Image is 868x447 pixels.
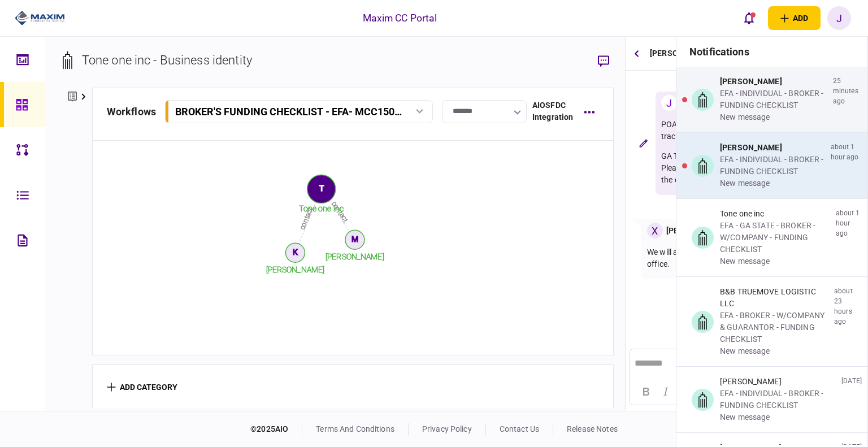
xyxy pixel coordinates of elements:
[666,225,728,237] div: [PERSON_NAME]
[661,150,847,186] p: GA T146- Must only be signed and not dated. Please have the customer redo it and include it in th...
[836,208,862,267] div: about 1 hour ago
[737,6,761,30] button: open notifications list
[319,184,324,193] text: T
[630,349,863,378] iframe: Rich Text Area
[630,76,863,89] div: [DATE]
[165,100,433,123] button: BROKER'S FUNDING CHECKLIST - EFA- MCC150097
[720,76,828,88] div: [PERSON_NAME]
[833,76,862,123] div: 25 minutes ago
[422,424,472,433] a: privacy policy
[293,248,298,257] text: K
[266,265,324,274] tspan: [PERSON_NAME]
[676,37,867,67] h3: notifications
[720,345,830,357] div: new message
[107,383,177,392] button: add category
[661,119,847,142] p: POA - Looks good to overnight. Please provide a tracking number
[175,106,403,118] div: BROKER'S FUNDING CHECKLIST - EFA - MCC150097
[720,220,831,255] div: EFA - GA STATE - BROKER - W/COMPANY - FUNDING CHECKLIST
[316,424,394,433] a: terms and conditions
[768,6,821,30] button: open adding identity options
[656,384,675,400] button: Italic
[841,376,862,423] div: [DATE]
[250,423,302,435] div: © 2025 AIO
[661,95,677,111] div: J
[647,223,663,238] div: X
[720,388,837,411] div: EFA - INDIVIDUAL - BROKER - FUNDING CHECKLIST
[636,384,656,400] button: Bold
[567,424,618,433] a: release notes
[647,246,832,270] p: We will approve this once we receive the originals in office.
[351,235,358,244] text: M
[720,255,831,267] div: new message
[720,154,826,177] div: EFA - INDIVIDUAL - BROKER - FUNDING CHECKLIST
[630,204,863,216] div: [DATE]
[532,99,573,123] div: AIOSFDC Integration
[720,88,828,111] div: EFA - INDIVIDUAL - BROKER - FUNDING CHECKLIST
[720,376,837,388] div: [PERSON_NAME]
[720,310,830,345] div: EFA - BROKER - W/COMPANY & GUARANTOR - FUNDING CHECKLIST
[720,111,828,123] div: new message
[720,286,830,310] div: B&B TRUEMOVE LOGISTIC LLC
[107,104,156,119] div: workflows
[500,424,539,433] a: contact us
[15,10,65,27] img: client company logo
[720,142,826,154] div: [PERSON_NAME]
[299,204,344,213] tspan: Tone one inc
[720,208,831,220] div: Tone one inc
[325,252,384,261] tspan: [PERSON_NAME]
[82,51,252,70] div: Tone one inc - Business identity
[720,177,826,189] div: new message
[720,411,837,423] div: new message
[827,6,851,30] button: J
[363,11,437,25] div: Maxim CC Portal
[650,37,712,70] div: [PERSON_NAME]
[831,142,862,189] div: about 1 hour ago
[298,206,314,231] text: contact
[834,286,862,357] div: about 23 hours ago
